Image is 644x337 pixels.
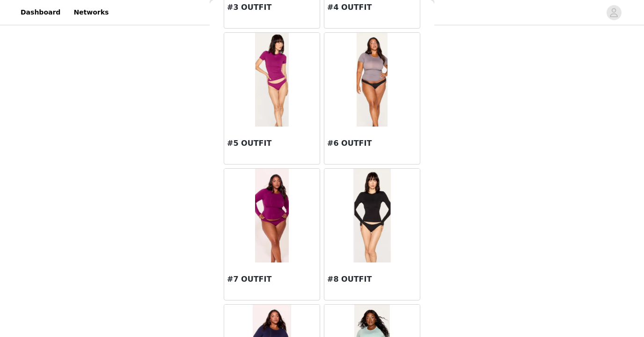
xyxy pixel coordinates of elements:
[327,138,417,149] h3: #6 OUTFIT
[609,5,618,20] div: avatar
[68,2,114,23] a: Networks
[357,33,388,127] img: #6 OUTFIT
[327,2,417,13] h3: #4 OUTFIT
[255,169,289,262] img: #7 OUTFIT
[227,138,317,149] h3: #5 OUTFIT
[15,2,66,23] a: Dashboard
[327,274,417,285] h3: #8 OUTFIT
[353,169,391,262] img: #8 OUTFIT
[227,2,317,13] h3: #3 OUTFIT
[255,33,289,127] img: #5 OUTFIT
[227,274,317,285] h3: #7 OUTFIT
